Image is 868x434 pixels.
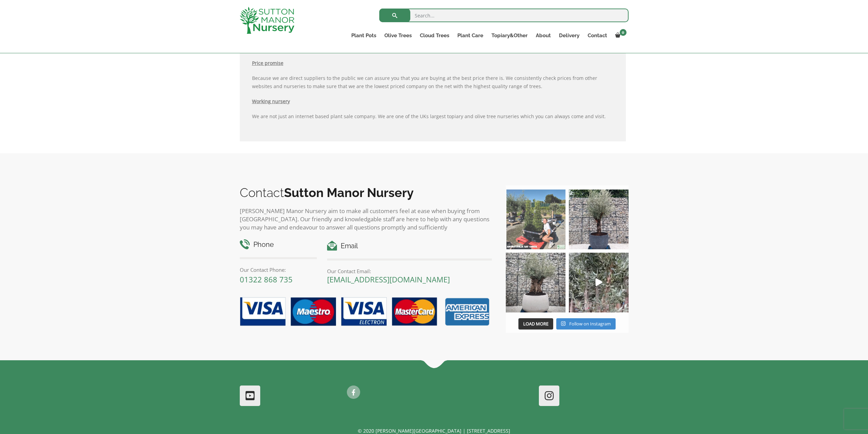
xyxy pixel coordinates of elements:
[240,239,317,250] h4: Phone
[569,253,629,312] img: New arrivals Monday morning of beautiful olive trees 🤩🤩 The weather is beautiful this summer, gre...
[556,318,615,330] a: Instagram Follow on Instagram
[327,241,492,251] h4: Email
[506,253,565,312] img: Check out this beauty we potted at our nursery today ❤️‍🔥 A huge, ancient gnarled Olive tree plan...
[235,293,492,331] img: payment-options.png
[240,207,492,232] p: [PERSON_NAME] Manor Nursery aim to make all customers feel at ease when buying from [GEOGRAPHIC_D...
[379,9,629,22] input: Search...
[252,98,290,104] b: Working nursery
[584,31,611,40] a: Contact
[327,267,492,275] p: Our Contact Email:
[561,321,565,326] svg: Instagram
[611,31,629,40] a: 0
[506,190,565,249] img: Our elegant & picturesque Angustifolia Cones are an exquisite addition to your Bay Tree collectio...
[252,75,597,89] span: Because we are direct suppliers to the public we can assure you that you are buying at the best p...
[240,266,317,274] p: Our Contact Phone:
[555,31,584,40] a: Delivery
[347,31,380,40] a: Plant Pots
[532,31,555,40] a: About
[240,7,294,34] img: logo
[240,274,293,284] a: 01322 868 735
[595,278,602,286] svg: Play
[569,190,629,249] img: A beautiful multi-stem Spanish Olive tree potted in our luxurious fibre clay pots 😍😍
[523,321,548,327] span: Load More
[380,31,416,40] a: Olive Trees
[284,185,414,200] b: Sutton Manor Nursery
[518,318,553,330] button: Load More
[252,113,606,120] span: We are not just an internet based plant sale company. We are one of the UKs largest topiary and o...
[453,31,487,40] a: Plant Care
[569,321,611,327] span: Follow on Instagram
[240,185,492,200] h2: Contact
[252,60,283,66] b: Price promise
[620,29,627,36] span: 0
[416,31,453,40] a: Cloud Trees
[327,274,450,284] a: [EMAIL_ADDRESS][DOMAIN_NAME]
[487,31,532,40] a: Topiary&Other
[569,253,629,312] a: Play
